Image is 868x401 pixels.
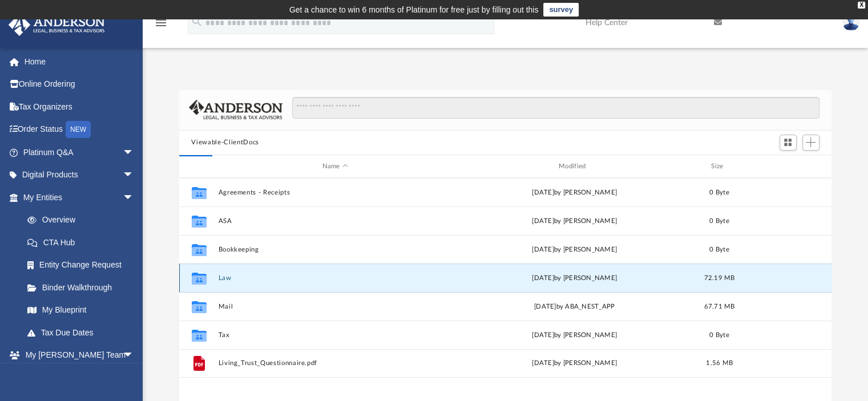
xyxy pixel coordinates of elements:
[8,141,151,164] a: Platinum Q&Aarrow_drop_down
[747,161,827,172] div: id
[218,331,452,339] button: Tax
[66,121,91,138] div: NEW
[457,216,691,226] div: [DATE] by [PERSON_NAME]
[123,141,146,164] span: arrow_drop_down
[123,344,146,367] span: arrow_drop_down
[8,164,151,187] a: Digital Productsarrow_drop_down
[218,246,452,253] button: Bookkeeping
[16,321,151,344] a: Tax Due Dates
[704,303,734,310] span: 67.71 MB
[184,161,212,172] div: id
[16,254,151,277] a: Entity Change Request
[709,189,729,196] span: 0 Byte
[457,161,692,172] div: Modified
[289,3,539,17] div: Get a chance to win 6 months of Platinum for free just by filling out this
[123,186,146,209] span: arrow_drop_down
[704,275,734,281] span: 72.19 MB
[16,276,151,299] a: Binder Walkthrough
[457,188,691,198] div: [DATE] by [PERSON_NAME]
[457,330,691,341] div: [DATE] by [PERSON_NAME]
[457,245,691,255] div: [DATE] by [PERSON_NAME]
[218,217,452,225] button: ASA
[218,303,452,310] button: Mail
[858,2,865,9] div: close
[154,16,168,30] i: menu
[8,186,151,209] a: My Entitiesarrow_drop_down
[154,22,168,30] a: menu
[217,161,452,172] div: Name
[8,50,151,73] a: Home
[8,73,151,96] a: Online Ordering
[191,15,203,28] i: search
[5,14,108,36] img: Anderson Advisors Platinum Portal
[8,118,151,141] a: Order StatusNEW
[457,359,691,369] div: [DATE] by [PERSON_NAME]
[8,344,146,367] a: My [PERSON_NAME] Teamarrow_drop_down
[706,361,733,367] span: 1.56 MB
[218,360,452,367] button: Living_Trust_Questionnaire.pdf
[780,135,797,151] button: Switch to Grid View
[191,137,259,148] button: Viewable-ClientDocs
[123,164,146,187] span: arrow_drop_down
[16,299,146,322] a: My Blueprint
[8,95,151,118] a: Tax Organizers
[218,274,452,282] button: Law
[543,3,579,17] a: survey
[292,97,819,119] input: Search files and folders
[709,246,729,253] span: 0 Byte
[709,332,729,338] span: 0 Byte
[696,161,742,172] div: Size
[709,218,729,224] span: 0 Byte
[218,189,452,196] button: Agreements - Receipts
[802,135,819,151] button: Add
[16,231,151,254] a: CTA Hub
[457,273,691,283] div: [DATE] by [PERSON_NAME]
[842,14,859,31] img: User Pic
[457,302,691,312] div: [DATE] by ABA_NEST_APP
[16,209,151,232] a: Overview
